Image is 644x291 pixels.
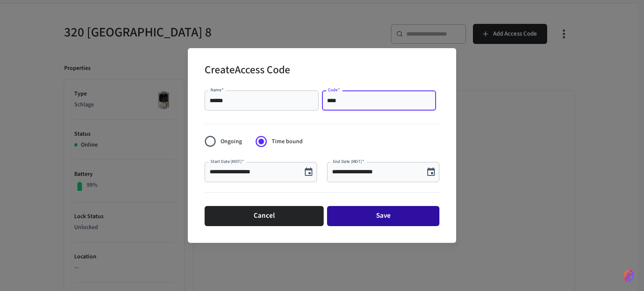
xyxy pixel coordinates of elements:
[272,137,303,146] span: Time bound
[300,164,317,180] button: Choose date, selected date is Sep 13, 2025
[205,206,324,226] button: Cancel
[210,87,224,93] label: Name
[210,158,244,165] label: Start Date (MDT)
[205,58,290,84] h2: Create Access Code
[327,206,439,226] button: Save
[221,137,242,146] span: Ongoing
[423,164,439,180] button: Choose date, selected date is Sep 14, 2025
[328,87,340,93] label: Code
[624,269,634,283] img: SeamLogoGradient.69752ec5.svg
[333,158,364,165] label: End Date (MDT)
